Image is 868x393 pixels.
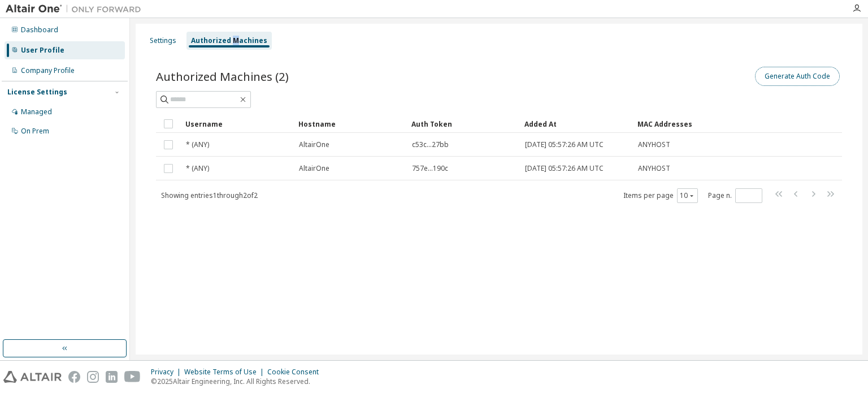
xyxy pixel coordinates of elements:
img: altair_logo.svg [3,371,62,383]
div: Website Terms of Use [184,368,267,377]
span: ANYHOST [638,140,670,149]
div: Managed [21,107,52,116]
div: Cookie Consent [267,368,325,377]
img: linkedin.svg [106,371,118,383]
img: instagram.svg [87,371,99,383]
div: License Settings [7,88,67,97]
button: 10 [680,191,695,200]
div: Auth Token [411,115,515,133]
p: © 2025 Altair Engineering, Inc. All Rights Reserved. [151,377,325,386]
div: Hostname [298,115,402,133]
div: Dashboard [21,25,58,34]
span: Page n. [708,188,762,203]
span: * (ANY) [186,164,209,173]
button: Generate Auth Code [755,67,840,86]
span: [DATE] 05:57:26 AM UTC [525,164,604,173]
span: AltairOne [299,164,329,173]
div: Company Profile [21,66,75,75]
div: Privacy [151,368,184,377]
img: youtube.svg [124,371,141,383]
img: facebook.svg [68,371,80,383]
div: Settings [150,36,176,45]
span: * (ANY) [186,140,209,149]
span: Showing entries 1 through 2 of 2 [161,191,258,200]
div: Added At [524,115,628,133]
span: [DATE] 05:57:26 AM UTC [525,140,604,149]
span: 757e...190c [412,164,448,173]
img: Altair One [6,3,147,15]
span: c53c...27bb [412,140,449,149]
div: MAC Addresses [637,115,723,133]
div: Username [185,115,289,133]
span: Items per page [623,188,698,203]
span: ANYHOST [638,164,670,173]
div: On Prem [21,127,49,136]
div: Authorized Machines [191,36,267,45]
div: User Profile [21,46,64,55]
span: Authorized Machines (2) [156,68,289,84]
span: AltairOne [299,140,329,149]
